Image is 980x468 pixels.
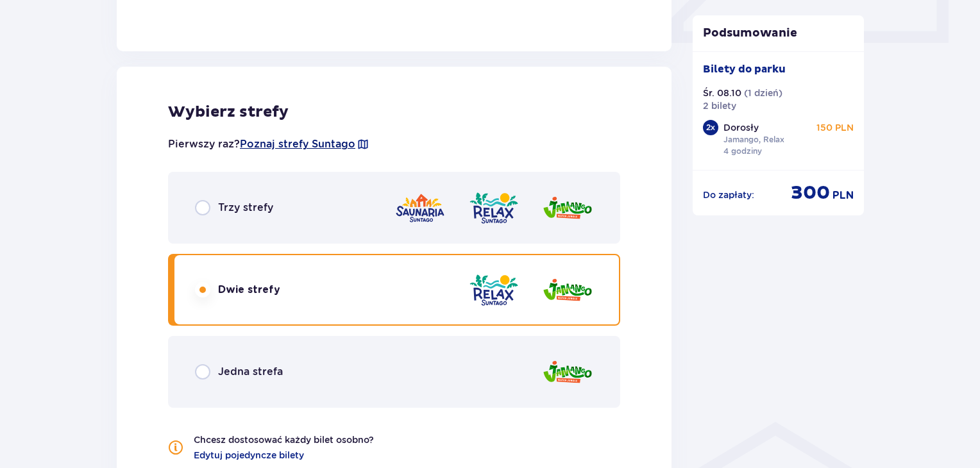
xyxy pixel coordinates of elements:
[723,134,784,146] p: Jamango, Relax
[240,137,355,151] a: Poznaj strefy Suntago
[218,201,273,215] span: Trzy strefy
[542,272,593,308] img: Jamango
[218,283,280,297] span: Dwie strefy
[218,365,283,379] span: Jedna strefa
[703,120,718,135] div: 2 x
[723,146,762,157] p: 4 godziny
[394,190,446,226] img: Saunaria
[723,121,759,134] p: Dorosły
[816,121,854,134] p: 150 PLN
[693,26,865,41] p: Podsumowanie
[744,87,782,99] p: ( 1 dzień )
[468,272,520,308] img: Relax
[703,99,736,112] p: 2 bilety
[468,190,520,226] img: Relax
[703,188,754,201] p: Do zapłaty :
[168,137,369,151] p: Pierwszy raz?
[542,190,593,226] img: Jamango
[168,103,620,122] h2: Wybierz strefy
[791,181,830,205] span: 300
[542,354,593,390] img: Jamango
[194,433,374,446] p: Chcesz dostosować każdy bilet osobno?
[194,449,304,462] a: Edytuj pojedyncze bilety
[832,188,854,203] span: PLN
[703,87,741,99] p: Śr. 08.10
[703,62,786,76] p: Bilety do parku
